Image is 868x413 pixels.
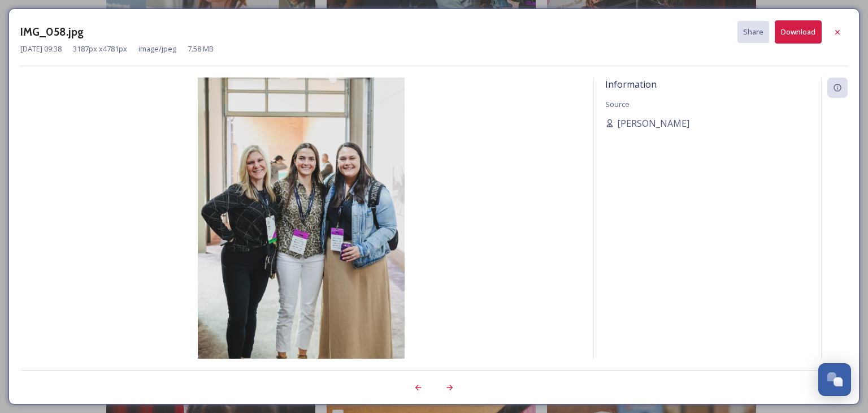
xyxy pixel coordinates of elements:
[20,78,582,389] img: IMG_058.jpg
[818,363,851,396] button: Open Chat
[605,99,630,109] span: Source
[188,44,214,54] span: 7.58 MB
[20,44,62,54] span: [DATE] 09:38
[775,20,822,44] button: Download
[617,117,689,130] span: [PERSON_NAME]
[605,78,657,91] span: Information
[737,21,769,43] button: Share
[20,24,84,40] h3: IMG_058.jpg
[73,44,127,54] span: 3187 px x 4781 px
[138,44,176,54] span: image/jpeg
